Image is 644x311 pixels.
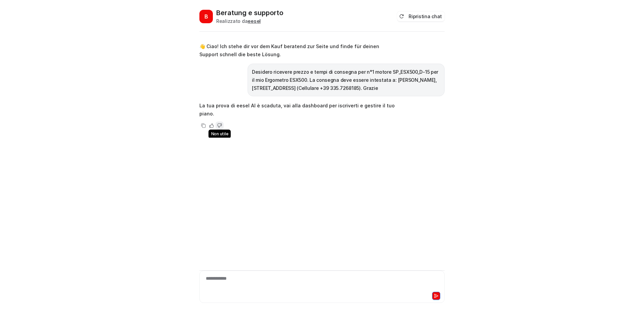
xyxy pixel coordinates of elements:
font: Ripristina chat [409,13,442,20]
div: Realizzato da [216,18,283,25]
span: B [199,10,213,23]
p: La tua prova di eesel AI è scaduta, vai alla dashboard per iscriverti e gestire il tuo piano. [199,102,396,118]
p: 👋 Ciao! Ich stehe dir vor dem Kauf beratend zur Seite und finde für deinen Support schnell die be... [199,42,396,59]
p: Desidero ricevere prezzo e tempi di consegna per n°1 motore SP_ESX500_D-15 per il mio Ergometro E... [252,68,440,92]
h2: Beratung e supporto [216,8,283,18]
span: Non utile [208,130,231,138]
button: Ripristina chat [397,11,445,21]
b: eesel [248,18,261,24]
